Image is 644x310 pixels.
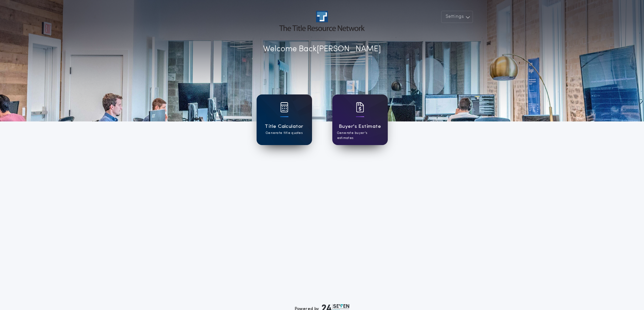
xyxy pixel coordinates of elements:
a: card iconBuyer's EstimateGenerate buyer's estimates [332,94,388,145]
a: card iconTitle CalculatorGenerate title quotes [257,94,312,145]
p: Generate title quotes [266,131,303,136]
img: card icon [356,102,364,112]
img: account-logo [279,11,364,31]
h1: Title Calculator [265,123,303,131]
button: Settings [441,11,473,23]
p: Generate buyer's estimates [337,131,383,141]
h1: Buyer's Estimate [339,123,381,131]
img: card icon [280,102,288,112]
p: Welcome Back [PERSON_NAME] [263,43,381,55]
